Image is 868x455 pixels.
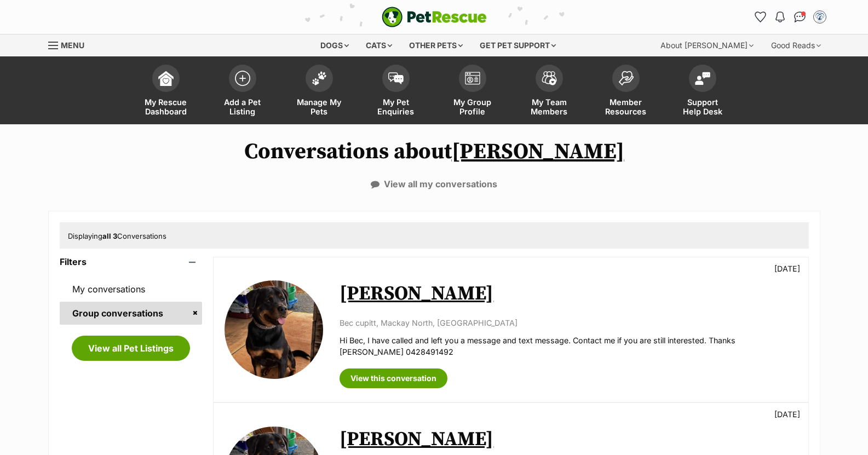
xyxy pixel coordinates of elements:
[452,138,624,165] a: [PERSON_NAME]
[60,278,203,301] a: My conversations
[388,72,404,84] img: pet-enquiries-icon-7e3ad2cf08bfb03b45e93fb7055b45f3efa6380592205ae92323e6603595dc1f.svg
[774,408,800,420] p: [DATE]
[382,7,487,27] img: logo-e224e6f780fb5917bec1dbf3a21bbac754714ae5b6737aabdf751b685950b380.svg
[511,59,588,124] a: My Team Members
[448,97,497,116] span: My Group Profile
[72,336,190,361] a: View all Pet Listings
[618,71,634,85] img: member-resources-icon-8e73f808a243e03378d46382f2149f9095a855e16c252ad45f914b54edf8863c.svg
[664,59,741,124] a: Support Help Desk
[358,59,434,124] a: My Pet Enquiries
[340,335,797,358] p: Hi Bec, I have called and left you a message and text message. Contact me if you are still intere...
[774,263,800,274] p: [DATE]
[465,72,480,85] img: group-profile-icon-3fa3cf56718a62981997c0bc7e787c4b2cf8bcc04b72c1350f741eb67cf2f40e.svg
[312,71,327,85] img: manage-my-pets-icon-02211641906a0b7f246fdf0571729dbe1e7629f14944591b6c1af311fb30b64b.svg
[434,59,511,124] a: My Group Profile
[382,7,487,27] a: PetRescue
[102,232,117,240] strong: all 3
[128,59,204,124] a: My Rescue Dashboard
[60,257,203,267] header: Filters
[60,302,203,325] a: Group conversations
[281,59,358,124] a: Manage My Pets
[340,368,447,388] a: View this conversation
[791,8,809,26] a: Conversations
[588,59,664,124] a: Member Resources
[772,8,789,26] button: Notifications
[340,427,493,452] a: [PERSON_NAME]
[794,11,806,22] img: chat-41dd97257d64d25036548639549fe6c8038ab92f7586957e7f3b1b290dea8141.svg
[158,71,174,86] img: dashboard-icon-eb2f2d2d3e046f16d808141f083e7271f6b2e854fb5c12c21221c1fb7104beca.svg
[225,280,323,379] img: Rosie
[811,8,829,26] button: My account
[48,34,92,54] a: Menu
[313,34,357,56] div: Dogs
[371,179,497,189] a: View all my conversations
[295,97,344,116] span: Manage My Pets
[678,97,727,116] span: Support Help Desk
[763,34,829,56] div: Good Reads
[814,11,825,22] img: Lorene Cross profile pic
[775,11,784,22] img: notifications-46538b983faf8c2785f20acdc204bb7945ddae34d4c08c2a6579f10ce5e182be.svg
[401,34,470,56] div: Other pets
[340,317,797,329] p: Bec cupitt, Mackay North, [GEOGRAPHIC_DATA]
[68,232,166,240] span: Displaying Conversations
[218,97,267,116] span: Add a Pet Listing
[653,34,761,56] div: About [PERSON_NAME]
[542,71,557,85] img: team-members-icon-5396bd8760b3fe7c0b43da4ab00e1e3bb1a5d9ba89233759b79545d2d3fc5d0d.svg
[235,71,250,86] img: add-pet-listing-icon-0afa8454b4691262ce3f59096e99ab1cd57d4a30225e0717b998d2c9b9846f56.svg
[358,34,400,56] div: Cats
[525,97,574,116] span: My Team Members
[695,72,710,85] img: help-desk-icon-fdf02630f3aa405de69fd3d07c3f3aa587a6932b1a1747fa1d2bba05be0121f9.svg
[371,97,421,116] span: My Pet Enquiries
[752,8,769,26] a: Favourites
[141,97,191,116] span: My Rescue Dashboard
[204,59,281,124] a: Add a Pet Listing
[472,34,564,56] div: Get pet support
[752,8,829,26] ul: Account quick links
[601,97,651,116] span: Member Resources
[340,281,493,306] a: [PERSON_NAME]
[61,41,84,50] span: Menu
